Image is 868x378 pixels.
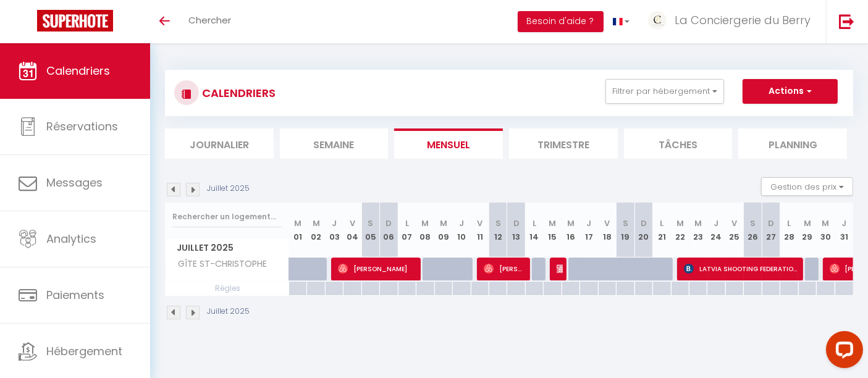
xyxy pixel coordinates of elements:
[199,79,276,107] h3: CALENDRIERS
[660,217,664,229] abbr: L
[166,239,289,257] span: Juillet 2025
[544,203,562,258] th: 15
[37,10,113,31] img: Super Booking
[798,203,816,258] th: 29
[562,203,579,258] th: 16
[405,217,409,229] abbr: L
[325,203,343,258] th: 03
[165,128,274,159] li: Journalier
[604,217,610,229] abbr: V
[46,231,96,246] span: Analytics
[459,217,464,229] abbr: J
[280,128,389,159] li: Semaine
[453,203,471,258] th: 10
[804,217,811,229] abbr: M
[343,203,361,258] th: 04
[484,257,526,280] span: [PERSON_NAME]
[332,217,337,229] abbr: J
[289,203,307,258] th: 01
[694,217,702,229] abbr: M
[167,258,271,271] span: GÎTE ST-CHRISTOPHE
[350,217,355,229] abbr: V
[394,128,503,159] li: Mensuel
[653,203,671,258] th: 21
[841,217,846,229] abbr: J
[689,203,707,258] th: 23
[172,206,282,228] input: Rechercher un logement...
[768,217,774,229] abbr: D
[380,203,398,258] th: 06
[207,306,250,317] p: Juillet 2025
[46,175,103,190] span: Messages
[624,128,733,159] li: Tâches
[675,12,811,28] span: La Conciergerie du Berry
[816,326,868,378] iframe: LiveChat chat widget
[762,203,780,258] th: 27
[822,217,829,229] abbr: M
[513,217,520,229] abbr: D
[617,203,634,258] th: 19
[361,203,379,258] th: 05
[557,257,563,280] span: Unavailable (Generic)
[598,203,616,258] th: 18
[533,217,536,229] abbr: L
[434,203,452,258] th: 09
[495,217,501,229] abbr: S
[743,79,838,104] button: Actions
[623,217,628,229] abbr: S
[525,203,543,258] th: 14
[567,217,575,229] abbr: M
[471,203,489,258] th: 11
[477,217,482,229] abbr: V
[641,217,647,229] abbr: D
[338,257,416,280] span: [PERSON_NAME]
[46,343,122,359] span: Hébergement
[744,203,762,258] th: 26
[839,14,854,29] img: logout
[313,217,320,229] abbr: M
[307,203,325,258] th: 02
[671,203,689,258] th: 22
[386,217,392,229] abbr: D
[684,257,798,280] span: LATVIA SHOOTING FEDERATION
[489,203,507,258] th: 12
[549,217,557,229] abbr: M
[732,217,738,229] abbr: V
[580,203,598,258] th: 17
[509,128,618,159] li: Trimestre
[46,287,104,303] span: Paiements
[188,14,231,27] span: Chercher
[368,217,374,229] abbr: S
[761,177,853,196] button: Gestion des prix
[725,203,743,258] th: 25
[46,63,110,78] span: Calendriers
[750,217,756,229] abbr: S
[605,79,724,104] button: Filtrer par hébergement
[707,203,725,258] th: 24
[507,203,525,258] th: 13
[780,203,798,258] th: 28
[586,217,591,229] abbr: J
[676,217,684,229] abbr: M
[421,217,429,229] abbr: M
[738,128,847,159] li: Planning
[787,217,791,229] abbr: L
[518,11,604,32] button: Besoin d'aide ?
[207,183,250,195] p: Juillet 2025
[416,203,434,258] th: 08
[46,119,118,134] span: Réservations
[634,203,652,258] th: 20
[835,203,853,258] th: 31
[648,11,667,30] img: ...
[817,203,835,258] th: 30
[294,217,301,229] abbr: M
[714,217,719,229] abbr: J
[166,282,289,295] span: Règles
[398,203,416,258] th: 07
[440,217,447,229] abbr: M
